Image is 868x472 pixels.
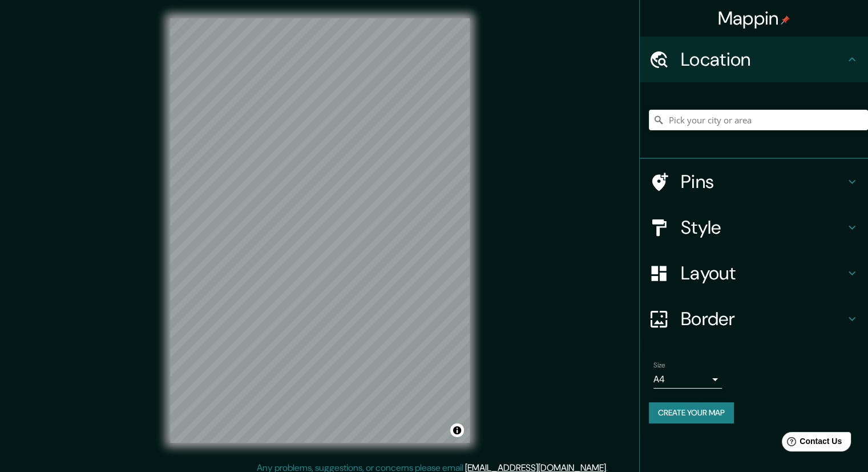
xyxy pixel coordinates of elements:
button: Toggle attribution [450,423,464,437]
div: Location [640,37,868,82]
h4: Border [681,307,845,330]
div: Border [640,296,868,342]
canvas: Map [170,18,470,443]
iframe: Help widget launcher [766,427,855,459]
div: Pins [640,159,868,205]
h4: Layout [681,262,845,285]
h4: Style [681,216,845,239]
button: Create your map [649,402,734,423]
input: Pick your city or area [649,110,868,130]
div: Layout [640,250,868,296]
h4: Mappin [718,7,790,30]
label: Size [653,361,665,370]
div: A4 [653,370,722,389]
div: Style [640,205,868,250]
img: pin-icon.png [781,15,790,25]
h4: Location [681,48,845,71]
h4: Pins [681,170,845,193]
